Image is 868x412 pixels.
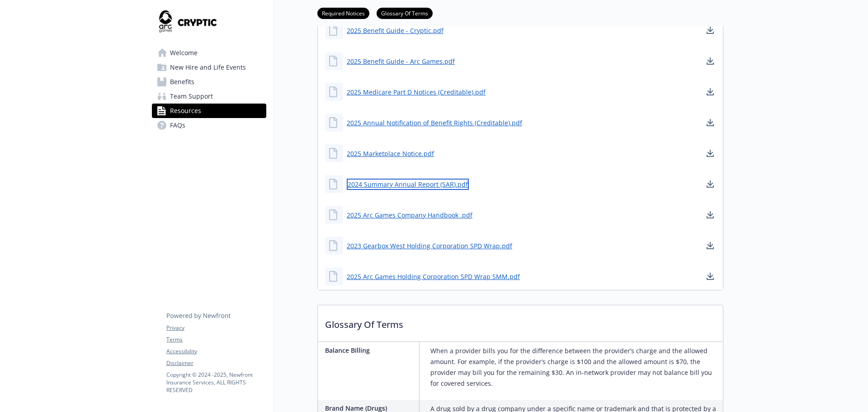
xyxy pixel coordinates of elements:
[170,118,185,133] span: FAQs
[152,75,266,89] a: Benefits
[318,305,723,339] p: Glossary Of Terms
[347,118,522,128] a: 2025 Annual Notification of Benefit Rights (Creditable).pdf
[166,336,266,344] a: Terms
[152,104,266,118] a: Resources
[170,89,213,104] span: Team Support
[705,56,716,66] a: download document
[377,9,433,17] a: Glossary Of Terms
[347,210,472,220] a: 2025 Arc Games Company Handbook .pdf
[347,241,512,251] a: 2023 Gearbox West Holding Corporation SPD Wrap.pdf
[166,371,266,394] p: Copyright © 2024 - 2025 , Newfront Insurance Services, ALL RIGHTS RESERVED
[317,9,369,17] a: Required Notices
[347,179,469,190] a: 2024 Summary Annual Report (SAR).pdf
[705,148,716,159] a: download document
[347,57,455,66] a: 2025 Benefit Guide - Arc Games.pdf
[705,271,716,282] a: download document
[152,46,266,60] a: Welcome
[347,149,434,158] a: 2025 Marketplace Notice.pdf
[152,118,266,133] a: FAQs
[170,60,246,75] span: New Hire and Life Events
[170,75,194,89] span: Benefits
[347,26,443,35] a: 2025 Benefit Guide - Cryptic.pdf
[430,346,719,389] p: When a provider bills you for the difference between the provider’s charge and the allowed amount...
[705,240,716,251] a: download document
[166,347,266,355] a: Accessibility
[347,87,486,97] a: 2025 Medicare Part D Notices (Creditable).pdf
[705,25,716,36] a: download document
[705,179,716,189] a: download document
[347,272,520,281] a: 2025 Arc Games Holding Corporation SPD Wrap SMM.pdf
[705,209,716,220] a: download document
[170,104,201,118] span: Resources
[705,86,716,97] a: download document
[152,60,266,75] a: New Hire and Life Events
[170,46,198,60] span: Welcome
[152,89,266,104] a: Team Support
[166,359,266,367] a: Disclaimer
[166,324,266,332] a: Privacy
[325,346,415,355] p: Balance Billing
[705,117,716,128] a: download document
